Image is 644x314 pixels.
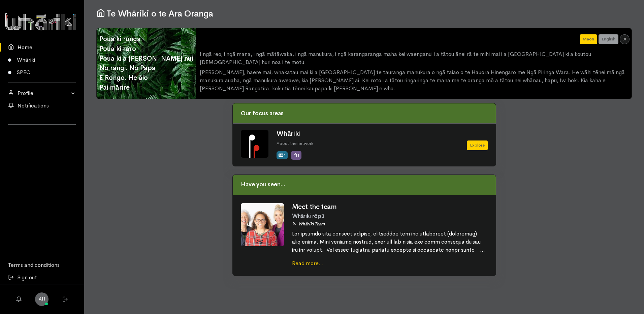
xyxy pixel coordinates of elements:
[97,32,196,95] span: Poua ki runga Poua ki raro Poua ki a [PERSON_NAME] nui Nō rangi. Nō Papa E Rongo. He āio Pai mārire
[599,34,618,44] button: English
[233,175,496,195] div: Have you seen...
[200,68,627,93] p: [PERSON_NAME], haere mai, whakatau mai ki a [GEOGRAPHIC_DATA] te tauranga manukura o ngā taiao o ...
[233,103,496,124] div: Our focus areas
[580,34,597,44] button: Māori
[35,292,49,306] a: AH
[467,140,488,150] a: Explore
[241,130,268,158] img: Whariki%20Icon_Icon_Tile.png
[277,129,300,138] a: Whāriki
[200,50,627,66] p: I ngā reo, i ngā mana, i ngā mātāwaka, i ngā manukura, i ngā karangaranga maha kei waenganui i a ...
[96,8,632,19] h1: Te Whāriki o te Ara Oranga
[292,260,324,267] a: Read more...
